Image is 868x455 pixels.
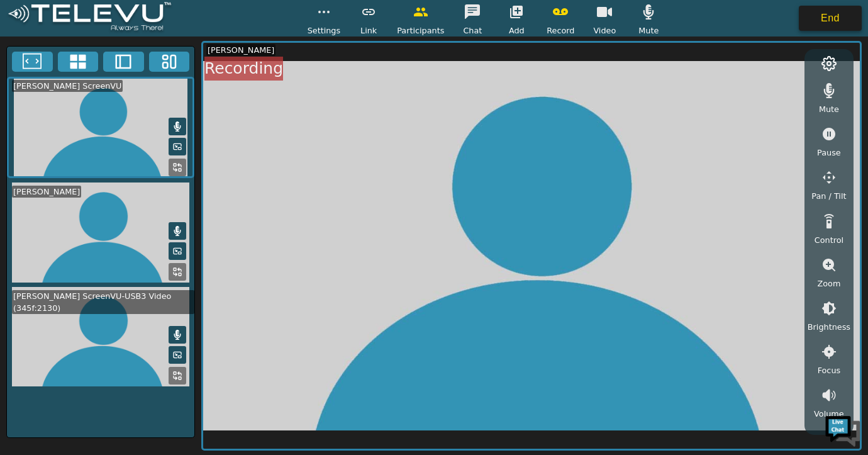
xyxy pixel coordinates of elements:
[824,411,862,449] img: Chat Widget
[169,263,186,281] button: Replace Feed
[169,159,186,176] button: Replace Feed
[814,408,844,420] span: Volume
[12,52,53,72] button: Fullscreen
[103,52,144,72] button: Two Window Medium
[169,346,186,364] button: Picture in Picture
[58,52,99,72] button: 4x4
[6,313,240,357] textarea: Type your message and hit 'Enter'
[206,6,236,37] div: Minimize live chat window
[547,25,574,37] span: Record
[817,278,840,289] span: Zoom
[6,2,173,34] img: logoWhite.png
[12,290,194,314] div: [PERSON_NAME] ScreenVU-USB3 Video (345f:2130)
[169,222,186,240] button: Mute
[360,25,377,37] span: Link
[169,242,186,260] button: Picture in Picture
[509,25,525,37] span: Add
[638,25,659,37] span: Mute
[799,6,862,31] button: End
[169,326,186,344] button: Mute
[593,25,616,37] span: Video
[397,25,444,37] span: Participants
[819,103,839,115] span: Mute
[204,57,283,81] div: Recording
[818,364,841,376] span: Focus
[169,138,186,155] button: Picture in Picture
[463,25,482,37] span: Chat
[206,44,275,56] div: [PERSON_NAME]
[817,147,841,159] span: Pause
[12,186,81,198] div: [PERSON_NAME]
[65,66,211,82] div: Chat with us now
[308,25,341,37] span: Settings
[149,52,190,72] button: Three Window Medium
[808,321,850,333] span: Brightness
[815,234,843,246] span: Control
[169,118,186,135] button: Mute
[811,190,846,202] span: Pan / Tilt
[73,143,174,271] span: We're online!
[169,367,186,385] button: Replace Feed
[12,80,123,92] div: [PERSON_NAME] ScreenVU
[21,59,53,90] img: d_736959983_company_1615157101543_736959983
